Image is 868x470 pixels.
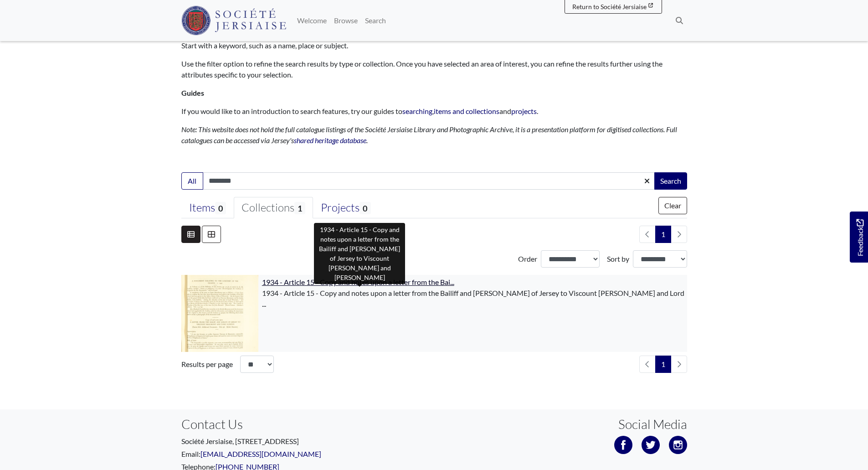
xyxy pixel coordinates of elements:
[636,356,687,373] nav: pagination
[572,3,647,10] span: Return to Société Jersiaise
[655,226,671,243] span: Goto page 1
[181,6,287,35] img: Société Jersiaise
[181,58,687,80] p: Use the filter option to refine the search results by type or collection. Once you have selected ...
[241,201,305,215] div: Collections
[203,172,655,190] input: Enter one or more search terms...
[518,253,537,264] label: Order
[294,136,366,145] a: shared heritage database
[200,449,321,458] a: [EMAIL_ADDRESS][DOMAIN_NAME]
[655,356,671,373] span: Goto page 1
[854,219,865,256] span: Feedback
[618,417,687,432] h3: Social Media
[181,449,427,460] p: Email:
[321,201,370,215] div: Projects
[181,359,233,370] label: Results per page
[636,226,687,243] nav: pagination
[181,40,687,51] p: Start with a keyword, such as a name, place or subject.
[639,356,656,373] li: Previous page
[181,275,258,352] img: 1934 - Article 15 - Copy and notes upon a letter from the Bailiff and Jurats of Jersey to Viscoun...
[181,172,203,190] button: All
[654,172,687,190] button: Search
[639,226,656,243] li: Previous page
[314,223,405,284] div: 1934 - Article 15 - Copy and notes upon a letter from the Bailiff and [PERSON_NAME] of Jersey to ...
[607,253,629,264] label: Sort by
[262,278,454,286] a: 1934 - Article 15 - Copy and notes upon a letter from the Bai...
[293,11,330,30] a: Welcome
[215,202,226,214] span: 0
[181,436,427,447] p: Société Jersiaise, [STREET_ADDRESS]
[402,107,432,115] a: searching
[181,106,687,117] p: If you would like to an introduction to search features, try our guides to , and .
[361,11,390,30] a: Search
[360,202,370,214] span: 0
[181,4,287,37] a: Société Jersiaise logo
[181,417,427,432] h3: Contact Us
[434,107,499,115] a: items and collections
[850,212,868,263] a: Would you like to provide feedback?
[330,11,361,30] a: Browse
[511,107,537,115] a: projects
[189,201,226,215] div: Items
[262,289,684,308] span: 1934 - Article 15 - Copy and notes upon a letter from the Bailiff and [PERSON_NAME] of Jersey to ...
[658,197,687,214] button: Clear
[181,88,204,97] strong: Guides
[181,125,677,145] em: Note: This website does not hold the full catalogue listings of the Société Jersiaise Library and...
[294,202,305,214] span: 1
